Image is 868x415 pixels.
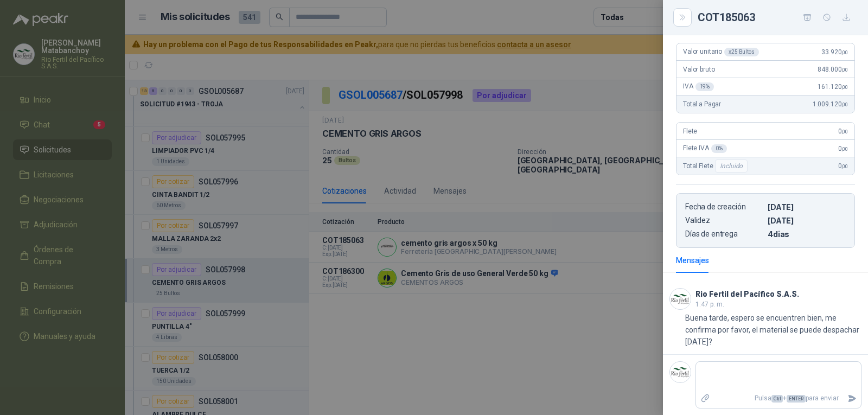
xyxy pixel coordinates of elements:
p: [DATE] [768,202,846,212]
h3: Rio Fertil del Pacífico S.A.S. [695,291,799,297]
div: 19 % [695,82,714,91]
span: ,00 [841,129,848,135]
span: Ctrl [771,395,783,403]
span: 1.009.120 [813,100,848,108]
p: 4 dias [768,229,846,239]
p: Fecha de creación [685,202,763,212]
span: Total Flete [683,159,750,173]
span: Valor bruto [683,66,714,73]
p: Validez [685,216,763,225]
span: 1:47 p. m. [695,301,724,308]
p: Buena tarde, espero se encuentren bien, me confirma por favor, el material se puede despachar [DA... [685,312,861,348]
span: Flete [683,127,697,135]
span: Valor unitario [683,48,759,56]
span: Total a Pagar [683,100,721,108]
span: 848.000 [818,66,848,73]
button: Close [676,11,689,24]
span: ,00 [841,49,848,55]
span: 161.120 [818,83,848,91]
span: 33.920 [821,48,848,56]
span: ,00 [841,67,848,73]
img: Company Logo [670,362,691,382]
img: Company Logo [670,289,691,309]
div: 0 % [711,144,727,153]
p: Días de entrega [685,229,763,239]
span: 0 [838,145,848,152]
span: 0 [838,127,848,135]
label: Adjuntar archivos [696,389,714,408]
span: ,00 [841,163,848,169]
div: COT185063 [698,9,855,26]
div: Incluido [715,159,748,173]
div: x 25 Bultos [724,48,759,56]
span: ,00 [841,101,848,107]
span: ,00 [841,146,848,152]
div: Mensajes [676,254,709,266]
span: IVA [683,82,714,91]
p: Pulsa + para enviar [714,389,844,408]
span: ,00 [841,84,848,90]
button: Enviar [843,389,861,408]
span: Flete IVA [683,144,727,153]
p: [DATE] [768,216,846,225]
span: 0 [838,162,848,170]
span: ENTER [787,395,806,403]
